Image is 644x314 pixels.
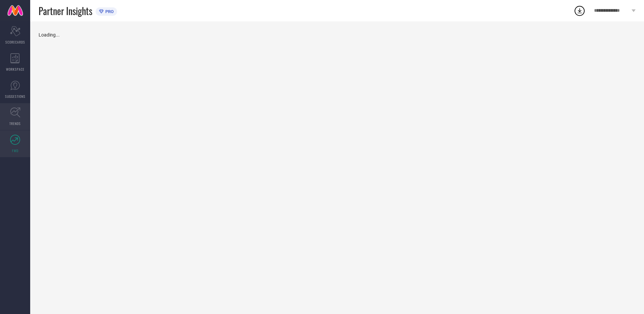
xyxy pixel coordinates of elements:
span: PRO [104,9,114,14]
span: Partner Insights [39,4,92,18]
div: Open download list [574,5,586,17]
span: SCORECARDS [5,40,25,45]
span: WORKSPACE [6,67,24,72]
span: TRENDS [9,121,21,126]
span: FWD [12,148,18,153]
span: SUGGESTIONS [5,94,25,99]
span: Loading... [39,32,60,38]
